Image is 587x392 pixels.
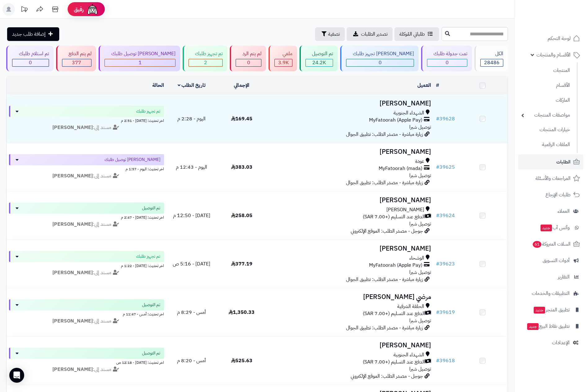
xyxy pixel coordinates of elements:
[306,59,333,66] div: 24226
[548,34,571,43] span: لوحة التحكم
[62,50,92,57] div: لم يتم الدفع
[4,318,169,325] div: مسند إلى:
[177,357,206,364] span: أمس - 8:20 م
[427,59,467,66] div: 0
[369,262,422,269] span: MyFatoorah (Apple Pay)
[231,115,252,122] span: 169.45
[480,50,503,57] div: الكل
[427,50,468,57] div: تمت جدولة طلبك
[247,59,250,66] span: 0
[12,50,49,57] div: تم استلام طلبك
[52,124,93,131] strong: [PERSON_NAME]
[189,59,223,66] div: 2
[399,30,425,38] span: طلباتي المُوكلة
[4,124,169,131] div: مسند إلى:
[558,273,570,281] span: التقارير
[74,6,84,13] span: رفيق
[409,255,424,262] span: الوشحاء
[436,309,455,316] a: #39619
[177,309,206,316] span: أمس - 8:29 م
[231,357,252,364] span: 525.63
[394,27,439,41] a: طلباتي المُوكلة
[518,204,583,219] a: العملاء
[346,324,423,332] span: زيارة مباشرة - مصدر الطلب: تطبيق الجوال
[9,117,164,123] div: اخر تحديث: [DATE] - 2:51 م
[518,269,583,284] a: التقارير
[536,174,571,183] span: المراجعات والأسئلة
[62,59,91,66] div: 377
[518,302,583,317] a: تطبيق المتجرجديد
[518,94,573,107] a: الماركات
[436,82,439,89] a: #
[518,253,583,268] a: أدوات التسويق
[274,50,292,57] div: ملغي
[436,260,439,268] span: #
[351,227,423,235] span: جوجل - مصدر الطلب: الموقع الإلكتروني
[540,223,570,232] span: وآتس آب
[152,82,164,89] a: الحالة
[518,138,573,151] a: الملفات الرقمية
[4,269,169,276] div: مسند إلى:
[231,212,252,219] span: 258.05
[409,220,431,228] span: توصيل شبرا
[518,220,583,235] a: وآتس آبجديد
[4,221,169,228] div: مسند إلى:
[142,302,160,308] span: تم التوصيل
[52,269,93,276] strong: [PERSON_NAME]
[363,213,425,220] span: الدفع عند التسليم (+7.00 SAR)
[52,317,93,325] strong: [PERSON_NAME]
[9,262,164,269] div: اخر تحديث: [DATE] - 1:22 م
[361,30,388,38] span: تصدير الطلبات
[533,305,570,314] span: تطبيق المتجر
[269,100,431,107] h3: [PERSON_NAME]
[9,368,24,383] div: Open Intercom Messenger
[436,357,439,364] span: #
[394,109,424,117] span: الشهداء الجنوبية
[518,79,573,92] a: الأقسام
[55,46,98,71] a: لم يتم الدفع 377
[536,51,571,59] span: الأقسام والمنتجات
[347,27,393,41] a: تصدير الطلبات
[527,323,539,330] span: جديد
[436,212,455,219] a: #39624
[9,310,164,317] div: اخر تحديث: أمس - 11:47 م
[4,366,169,373] div: مسند إلى:
[532,240,571,248] span: السلات المتروكة
[231,163,252,171] span: 383.03
[518,31,583,46] a: لوحة التحكم
[269,245,431,252] h3: [PERSON_NAME]
[346,276,423,283] span: زيارة مباشرة - مصدر الطلب: تطبيق الجوال
[229,309,255,316] span: 1,350.33
[518,154,583,169] a: الطلبات
[518,64,573,77] a: المنتجات
[436,357,455,364] a: #39618
[545,190,571,199] span: طلبات الإرجاع
[518,286,583,301] a: التطبيقات والخدمات
[16,3,32,17] a: تحديثات المنصة
[136,108,160,114] span: تم تجهيز طلبك
[363,310,425,317] span: الدفع عند التسليم (+7.00 SAR)
[52,220,93,228] strong: [PERSON_NAME]
[518,123,573,136] a: خيارات المنتجات
[484,59,500,66] span: 28486
[558,207,570,216] span: العملاء
[9,359,164,365] div: اخر تحديث: [DATE] - 12:18 ص
[267,46,298,71] a: ملغي 3.9K
[269,148,431,155] h3: [PERSON_NAME]
[9,165,164,172] div: اخر تحديث: اليوم - 1:57 م
[518,171,583,186] a: المراجعات والأسئلة
[415,158,424,165] span: عودة
[346,131,423,138] span: زيارة مباشرة - مصدر الطلب: تطبيق الجوال
[231,260,252,268] span: 377.19
[545,14,581,27] img: logo-2.png
[178,82,206,89] a: تاريخ الطلب
[236,50,261,57] div: لم يتم الرد
[229,46,267,71] a: لم يتم الرد 0
[532,289,570,298] span: التطبيقات والخدمات
[278,59,289,66] span: 3.9K
[12,30,46,38] span: إضافة طلب جديد
[436,115,455,122] a: #39628
[386,206,424,213] span: [PERSON_NAME]
[346,59,414,66] div: 0
[346,50,414,57] div: [PERSON_NAME] تجهيز طلبك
